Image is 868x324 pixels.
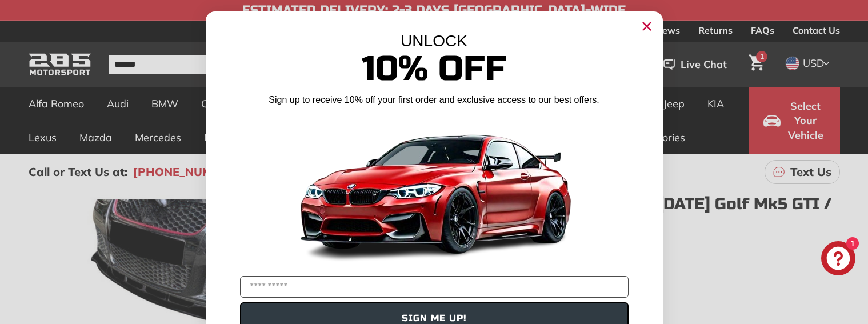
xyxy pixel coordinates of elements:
inbox-online-store-chat: Shopify online store chat [818,241,859,278]
span: Sign up to receive 10% off your first order and exclusive access to our best offers. [269,95,599,105]
input: YOUR EMAIL [240,276,629,298]
span: UNLOCK [401,32,467,50]
img: Banner showing BMW 4 Series Body kit [291,111,577,271]
button: Close dialog [638,17,656,35]
span: 10% Off [362,48,507,90]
